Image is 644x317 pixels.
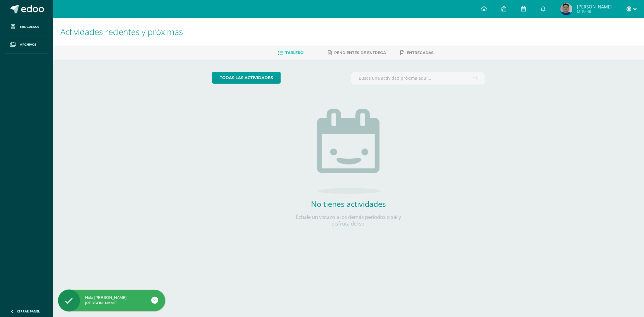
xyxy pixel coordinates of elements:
span: Cerrar panel [17,309,40,313]
a: Entregadas [401,48,434,58]
a: Tablero [278,48,304,58]
div: Hola [PERSON_NAME], [PERSON_NAME]! [58,295,165,306]
span: Mi Perfil [577,9,612,14]
h2: No tienes actividades [288,199,409,209]
a: Mis cursos [5,18,48,36]
span: [PERSON_NAME] [577,4,612,10]
span: Actividades recientes y próximas [60,26,183,37]
span: Entregadas [407,50,434,55]
span: Tablero [286,50,304,55]
img: 57a48d8702f892de463ac40911e205c9.png [560,3,572,15]
img: no_activities.png [317,109,380,194]
a: todas las Actividades [212,72,281,84]
p: Échale un vistazo a los demás períodos o sal y disfruta del sol [288,214,409,227]
a: Pendientes de entrega [328,48,386,58]
a: Archivos [5,36,48,54]
input: Busca una actividad próxima aquí... [351,72,485,84]
span: Mis cursos [20,24,39,29]
span: Pendientes de entrega [335,50,386,55]
span: Archivos [20,42,36,47]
